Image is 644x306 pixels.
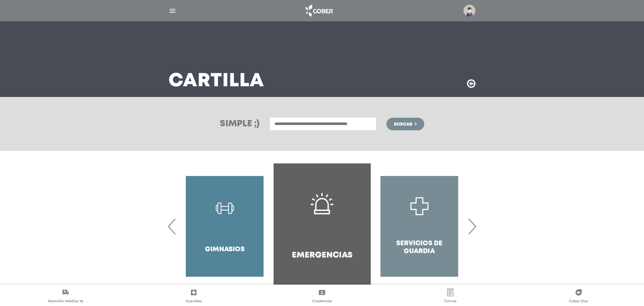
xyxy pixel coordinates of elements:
span: Buscar [394,122,412,127]
span: Previous [166,209,178,243]
span: Cober Doc [569,299,588,304]
img: Cober_menu-lines-white.svg [169,7,176,15]
a: Credencial [258,289,386,305]
h4: Emergencias [292,251,353,260]
span: Credencial [312,299,332,304]
img: logo_cober_home-white.png [302,3,335,18]
span: Next [466,209,478,243]
span: Turnos [444,299,457,304]
span: Guardias [186,299,202,304]
h3: Cartilla [169,73,264,89]
button: Buscar [386,118,424,130]
h3: Simple ;) [220,120,259,128]
a: Cober Doc [514,289,643,305]
span: Atención Médica Ya [48,299,83,304]
a: Emergencias [274,163,371,289]
a: Guardias [130,289,258,305]
a: Atención Médica Ya [1,289,130,305]
img: profile-placeholder.svg [464,5,475,17]
a: Turnos [386,289,514,305]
